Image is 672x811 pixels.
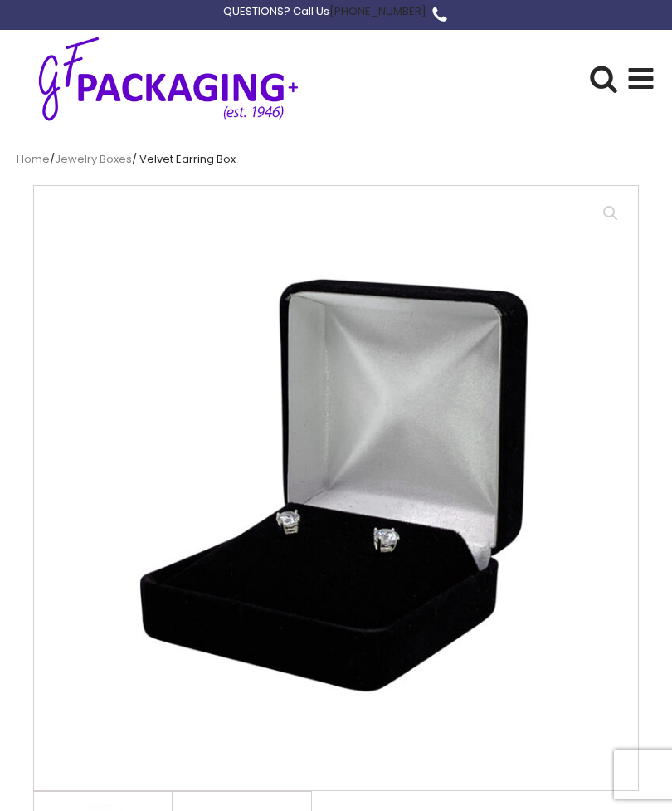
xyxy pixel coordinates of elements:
a: Jewelry Boxes [55,151,132,167]
a: Home [17,151,50,167]
img: Black velvet jewelry presentation box for either hoop or stud earrings. The inside bottom of the ... [34,186,638,790]
a: View full-screen image gallery [596,198,626,228]
img: GF Packaging + - Established 1946 [17,33,320,124]
a: [PHONE_NUMBER] [329,3,426,19]
div: QUESTIONS? Call Us [223,3,426,21]
nav: Breadcrumb [17,151,655,169]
